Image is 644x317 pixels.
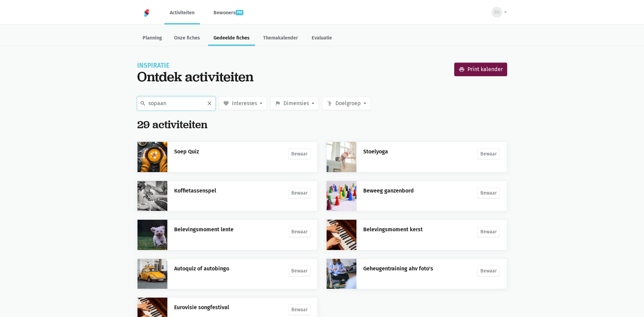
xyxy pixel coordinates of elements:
span: Interesses [232,99,257,108]
i: favorite [223,100,229,106]
button: BB [487,4,507,20]
a: Bewaar [288,304,311,315]
a: Bewaar [477,227,500,237]
h2: 29 activiteiten [137,118,207,131]
a: Soep Quiz [174,148,199,155]
a: Bewonerspro [208,1,249,24]
a: Planning [137,31,167,46]
span: Doelgroep [335,99,361,108]
a: Print kalender [454,63,507,76]
i: close [206,100,213,106]
a: Themakalender [258,31,303,46]
i: emoji_people [327,100,333,106]
a: Evaluatie [306,31,337,46]
a: Bewaar [477,266,500,276]
a: Koffietassenspel [174,187,216,194]
a: Gedeelde fiches [208,31,255,46]
a: Bewaar [288,149,311,159]
div: Inspiratie [137,63,254,69]
i: print [459,66,465,72]
a: Belevingsmoment lente [174,226,234,233]
span: Dimensies [283,99,309,108]
a: Bewaar [477,188,500,198]
input: Zoek [137,97,215,110]
i: flag [275,100,281,106]
a: Bewaar [288,227,311,237]
a: Bewaar [288,266,311,276]
button: flag Dimensies [270,97,319,110]
a: Onze fiches [169,31,205,46]
a: Stoelyoga [363,148,388,155]
div: Ontdek activiteiten [137,69,254,84]
a: Eurovisie songfestival [174,304,229,311]
button: emoji_people Doelgroep [322,97,371,110]
a: Bewaar [477,149,500,159]
a: Bewaar [288,188,311,198]
a: Activiteiten [164,1,200,24]
span: pro [236,10,243,15]
img: Home [143,9,151,17]
a: Beweeg ganzenbord [363,187,414,194]
a: Autoquiz of autobingo [174,265,229,272]
a: Belevingsmoment kerst [363,226,423,233]
button: favorite Interesses [219,97,267,110]
a: Geheugentraining ahv foto's [363,265,433,272]
span: BB [494,9,500,16]
i: search [140,100,146,106]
